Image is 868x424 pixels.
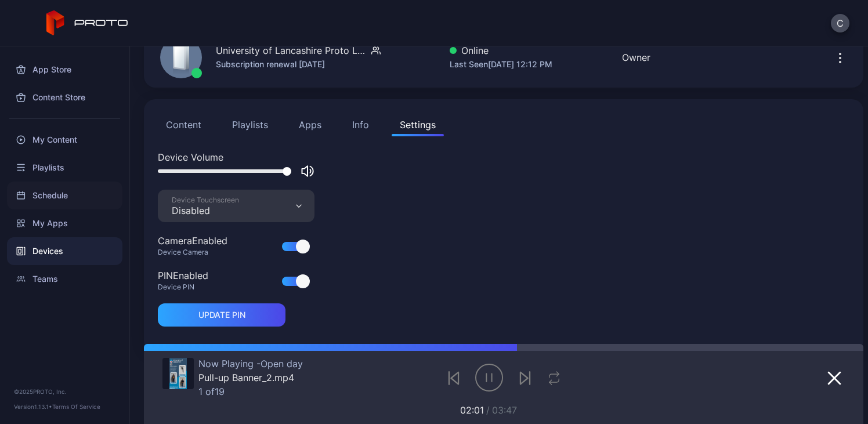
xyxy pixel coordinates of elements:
a: My Apps [7,209,122,237]
div: Device Camera [158,248,241,257]
div: PIN Enabled [158,269,208,282]
div: Device Touchscreen [172,195,239,205]
div: Last Seen [DATE] 12:12 PM [450,57,552,71]
span: Open day [256,358,303,369]
div: Owner [622,50,650,64]
a: Content Store [7,84,122,111]
span: 02:01 [460,404,484,416]
button: Content [158,113,209,136]
span: Version 1.13.1 • [14,403,52,410]
div: Camera Enabled [158,234,227,248]
button: Info [344,113,377,136]
button: Apps [291,113,330,136]
div: Device Volume [158,150,849,164]
button: Playlists [224,113,276,136]
a: Terms Of Service [52,403,100,410]
button: Settings [392,113,444,136]
button: C [831,14,849,32]
div: University of Lancashire Proto Luma [216,44,367,57]
a: App Store [7,56,122,84]
div: Info [352,118,369,132]
div: © 2025 PROTO, Inc. [14,387,115,396]
div: UPDATE PIN [198,310,245,320]
div: Subscription renewal [DATE] [216,57,381,71]
button: Device TouchscreenDisabled [158,190,314,222]
a: Schedule [7,182,122,209]
a: My Content [7,126,122,154]
div: Now Playing [198,358,303,369]
div: Pull-up Banner_2.mp4 [198,372,303,383]
div: Online [450,44,552,57]
a: Teams [7,265,122,293]
div: Device PIN [158,282,222,292]
button: UPDATE PIN [158,303,285,327]
span: / [486,404,490,416]
div: Settings [400,118,436,132]
span: 03:47 [492,404,517,416]
a: Devices [7,237,122,265]
div: 1 of 19 [198,386,303,397]
a: Playlists [7,154,122,182]
div: Disabled [172,205,239,216]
